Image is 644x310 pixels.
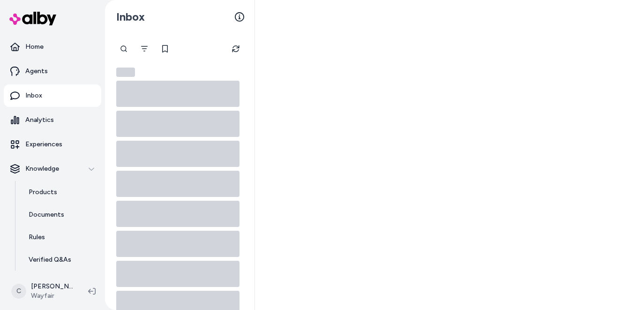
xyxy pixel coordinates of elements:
a: Experiences [4,133,101,156]
a: Verified Q&As [19,249,101,271]
a: Documents [19,204,101,226]
p: [PERSON_NAME] [31,282,73,291]
a: Rules [19,226,101,249]
a: Products [19,181,101,204]
p: Products [29,188,57,197]
p: Rules [29,233,45,242]
a: Inbox [4,84,101,107]
p: Agents [25,67,48,76]
p: Verified Q&As [29,255,71,265]
h2: Inbox [116,10,145,24]
button: C[PERSON_NAME]Wayfair [6,276,81,306]
a: Analytics [4,109,101,131]
a: Home [4,36,101,58]
p: Knowledge [25,164,59,174]
a: Agents [4,60,101,83]
p: Home [25,42,44,52]
p: Documents [29,210,64,219]
button: Refresh [226,39,245,58]
p: Analytics [25,115,54,125]
button: Filter [135,39,154,58]
button: Knowledge [4,158,101,180]
p: Experiences [25,140,62,149]
span: C [11,284,26,299]
span: Wayfair [31,291,73,301]
p: Inbox [25,91,42,100]
img: alby Logo [9,12,56,25]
